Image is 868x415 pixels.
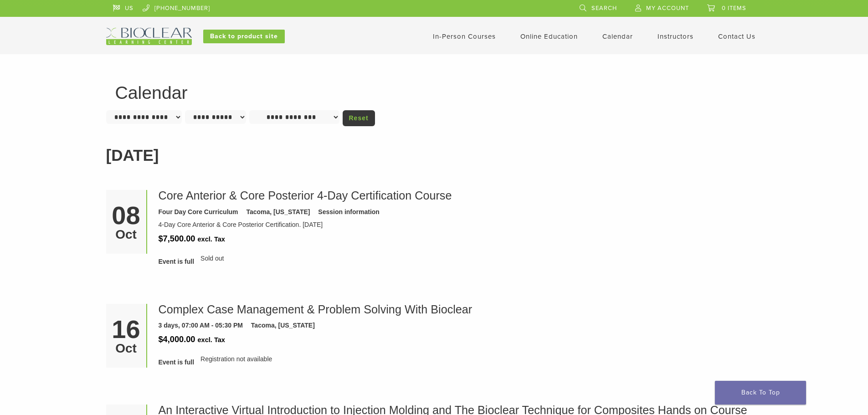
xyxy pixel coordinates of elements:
span: excl. Tax [197,336,225,343]
div: Tacoma, [US_STATE] [246,207,310,217]
div: Registration not available [159,354,755,372]
h2: [DATE] [106,143,762,168]
div: Four Day Core Curriculum [159,207,238,217]
div: Oct [109,228,143,241]
div: Oct [109,342,143,355]
h1: Calendar [115,84,753,102]
a: Back To Top [715,381,806,405]
img: Bioclear [106,28,192,45]
span: My Account [646,5,689,12]
span: $7,500.00 [159,234,195,243]
a: Online Education [520,32,578,41]
a: Complex Case Management & Problem Solving With Bioclear [159,303,473,316]
a: Reset [343,110,375,126]
a: Contact Us [718,32,755,41]
span: $4,000.00 [159,335,195,344]
span: Search [591,5,617,12]
div: 4-Day Core Anterior & Core Posterior Certification. [DATE] [159,220,755,230]
a: Calendar [602,32,633,41]
a: Instructors [657,32,693,41]
span: excl. Tax [197,236,225,243]
a: Core Anterior & Core Posterior 4-Day Certification Course [159,189,452,202]
div: 3 days, 07:00 AM - 05:30 PM [159,321,243,330]
div: Sold out [159,254,755,271]
a: Back to product site [203,30,285,43]
div: Session information [318,207,380,217]
span: Event is full [159,257,195,266]
a: In-Person Courses [433,32,496,41]
div: Tacoma, [US_STATE] [251,321,315,330]
span: Event is full [159,358,195,367]
span: 0 items [722,5,746,12]
div: 08 [109,203,143,228]
div: 16 [109,317,143,342]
